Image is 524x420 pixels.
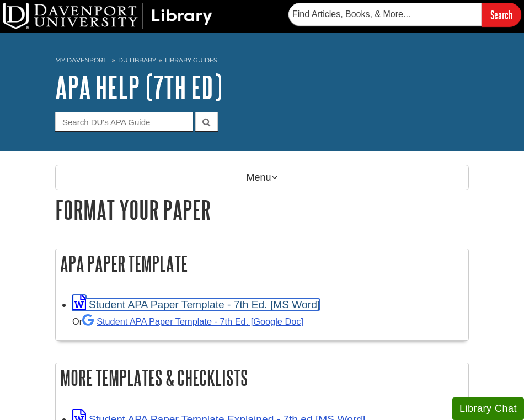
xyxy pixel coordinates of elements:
a: DU Library [118,56,156,64]
a: Link opens in new window [72,299,320,310]
a: Student APA Paper Template - 7th Ed. [Google Doc] [82,316,303,326]
nav: breadcrumb [55,53,469,71]
a: My Davenport [55,56,106,65]
img: DU Library [3,3,212,29]
a: APA Help (7th Ed) [55,70,222,104]
input: Search [482,3,521,26]
p: Menu [55,165,469,190]
form: Searches DU Library's articles, books, and more [288,3,521,26]
button: Library Chat [452,397,524,420]
a: Library Guides [165,56,217,64]
input: Find Articles, Books, & More... [288,3,482,26]
input: Search DU's APA Guide [55,112,193,131]
small: Or [72,316,303,326]
h2: More Templates & Checklists [56,363,468,392]
h2: APA Paper Template [56,249,468,278]
h1: Format Your Paper [55,196,469,224]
